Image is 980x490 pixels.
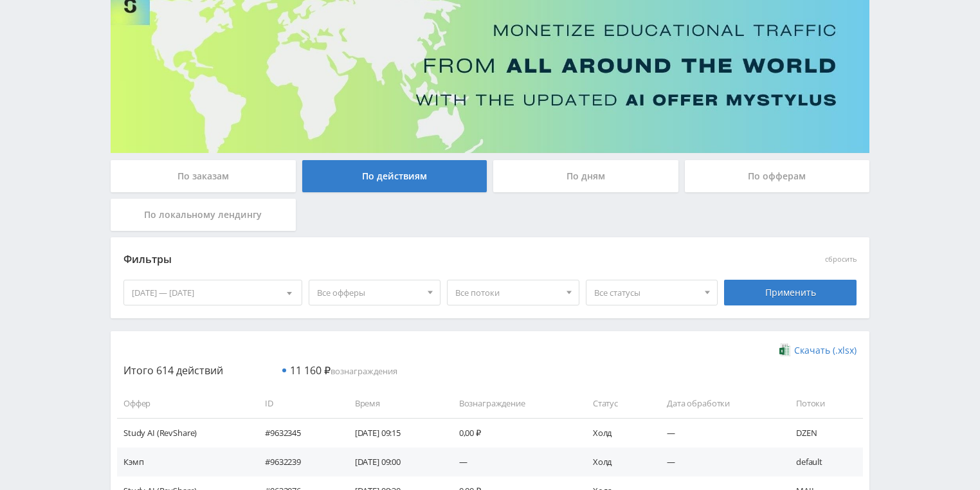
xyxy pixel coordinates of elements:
div: Фильтры [123,250,672,269]
td: Дата обработки [654,389,783,418]
td: #9632345 [252,418,342,447]
td: Статус [580,389,654,418]
div: По действиям [302,160,487,192]
span: Все статусы [594,280,698,305]
td: Холд [580,418,654,447]
span: 11 160 ₽ [290,363,331,377]
div: По офферам [685,160,870,192]
div: [DATE] — [DATE] [124,280,302,305]
div: По локальному лендингу [111,199,296,231]
td: — [654,418,783,447]
td: DZEN [783,418,863,447]
td: Время [342,389,446,418]
td: ID [252,389,342,418]
div: По заказам [111,160,296,192]
span: вознаграждения [290,365,397,377]
td: [DATE] 09:00 [342,448,446,476]
span: Скачать (.xlsx) [794,345,857,356]
div: Применить [724,280,857,305]
td: Холд [580,448,654,476]
div: По дням [493,160,678,192]
td: — [446,448,580,476]
span: Все потоки [455,280,559,305]
td: Вознаграждение [446,389,580,418]
td: Потоки [783,389,863,418]
td: default [783,448,863,476]
img: xlsx [779,343,790,356]
td: [DATE] 09:15 [342,418,446,447]
td: Study AI (RevShare) [117,418,252,447]
button: сбросить [825,255,857,264]
span: Итого 614 действий [123,363,223,377]
td: #9632239 [252,448,342,476]
td: 0,00 ₽ [446,418,580,447]
td: — [654,448,783,476]
td: Кэмп [117,448,252,476]
td: Оффер [117,389,252,418]
span: Все офферы [317,280,421,305]
a: Скачать (.xlsx) [779,344,857,357]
